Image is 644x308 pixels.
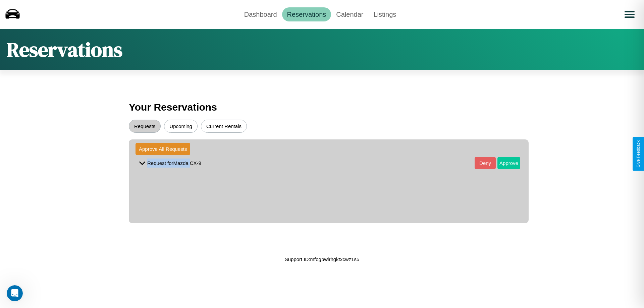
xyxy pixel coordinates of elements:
a: Listings [368,7,401,21]
button: Approve [497,157,520,169]
a: Reservations [282,7,331,21]
button: Requests [129,120,161,133]
button: Current Rentals [201,120,247,133]
h3: Your Reservations [129,98,515,116]
p: Request for Mazda CX-9 [147,159,201,168]
iframe: Intercom live chat [7,285,23,301]
button: Upcoming [164,120,198,133]
button: Deny [475,157,496,169]
a: Dashboard [239,7,282,21]
a: Calendar [331,7,368,21]
button: Open menu [620,5,639,24]
div: Give Feedback [636,140,641,168]
h1: Reservations [7,36,122,63]
button: Approve All Requests [136,143,190,155]
p: Support ID: mfogpwlrhgktxcwz1s5 [285,255,360,264]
